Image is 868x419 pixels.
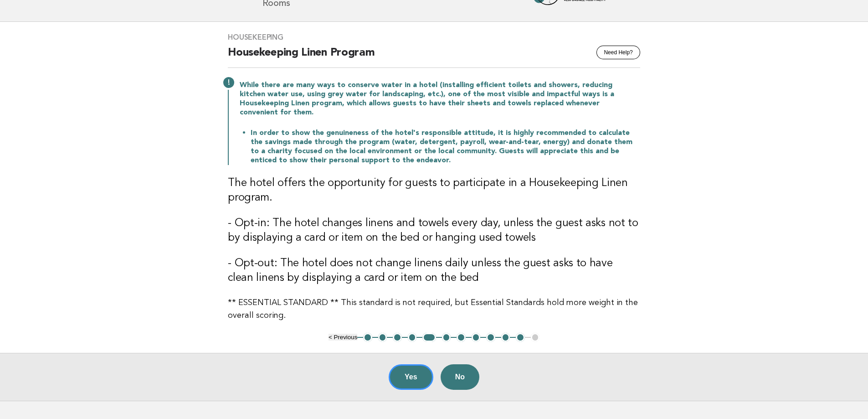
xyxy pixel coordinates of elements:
[228,33,640,42] h3: Housekeeping
[393,333,402,342] button: 3
[501,333,510,342] button: 10
[408,333,417,342] button: 4
[228,256,640,285] h3: - Opt-out: The hotel does not change linens daily unless the guest asks to have clean linens by d...
[329,334,357,341] button: < Previous
[441,364,479,390] button: No
[228,216,640,245] h3: - Opt-in: The hotel changes linens and towels every day, unless the guest asks not to by displayi...
[389,364,433,390] button: Yes
[228,46,640,68] h2: Housekeeping Linen Program
[251,128,640,165] li: In order to show the genuineness of the hotel's responsible attitude, it is highly recommended to...
[486,333,495,342] button: 9
[240,81,640,117] p: While there are many ways to conserve water in a hotel (installing efficient toilets and showers,...
[228,176,640,205] h3: The hotel offers the opportunity for guests to participate in a Housekeeping Linen program.
[363,333,372,342] button: 1
[596,46,640,59] button: Need Help?
[378,333,387,342] button: 2
[472,333,481,342] button: 8
[457,333,466,342] button: 7
[228,296,640,322] p: ** ESSENTIAL STANDARD ** This standard is not required, but Essential Standards hold more weight ...
[516,333,525,342] button: 11
[422,333,436,342] button: 5
[442,333,451,342] button: 6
